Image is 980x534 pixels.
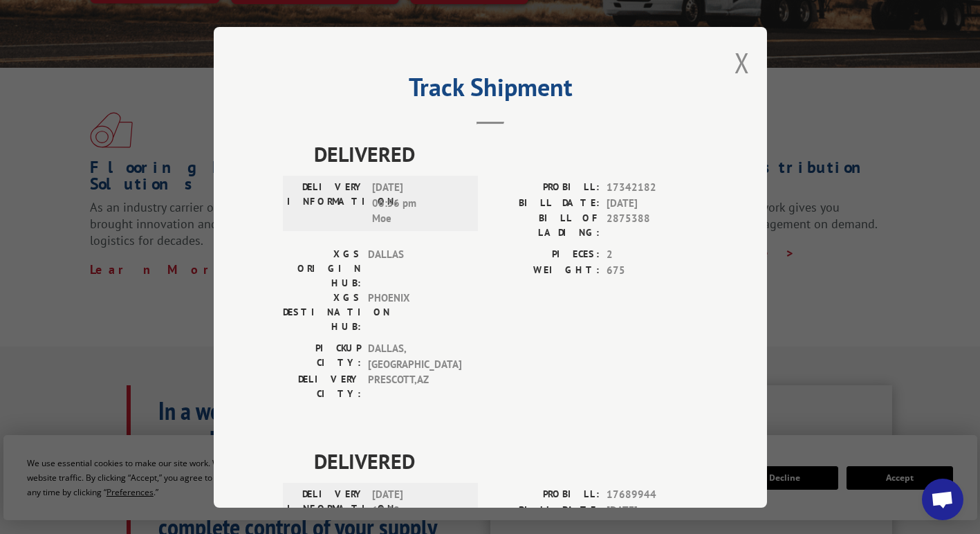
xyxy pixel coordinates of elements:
[283,372,361,401] label: DELIVERY CITY:
[607,502,698,518] span: [DATE]
[314,445,698,477] span: DELIVERED
[283,291,361,334] label: XGS DESTINATION HUB:
[607,180,698,196] span: 17342182
[490,502,600,518] label: BILL DATE:
[607,262,698,278] span: 675
[922,479,963,520] div: Open chat
[287,180,365,227] label: DELIVERY INFORMATION:
[607,211,698,240] span: 2875388
[368,341,461,372] span: DALLAS , [GEOGRAPHIC_DATA]
[490,195,600,211] label: BILL DATE:
[283,247,361,291] label: XGS ORIGIN HUB:
[368,247,461,291] span: DALLAS
[372,180,465,227] span: [DATE] 06:56 pm Moe
[283,77,698,104] h2: Track Shipment
[607,247,698,263] span: 2
[490,180,600,196] label: PROBILL:
[607,195,698,211] span: [DATE]
[287,487,365,534] label: DELIVERY INFORMATION:
[607,487,698,503] span: 17689944
[490,487,600,503] label: PROBILL:
[490,262,600,278] label: WEIGHT:
[368,372,461,401] span: PRESCOTT , AZ
[314,138,698,169] span: DELIVERED
[368,291,461,334] span: PHOENIX
[490,247,600,263] label: PIECES:
[372,487,465,534] span: [DATE] 12:50 pm [PERSON_NAME]
[283,341,361,372] label: PICKUP CITY:
[734,44,750,81] button: Close modal
[490,211,600,240] label: BILL OF LADING:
